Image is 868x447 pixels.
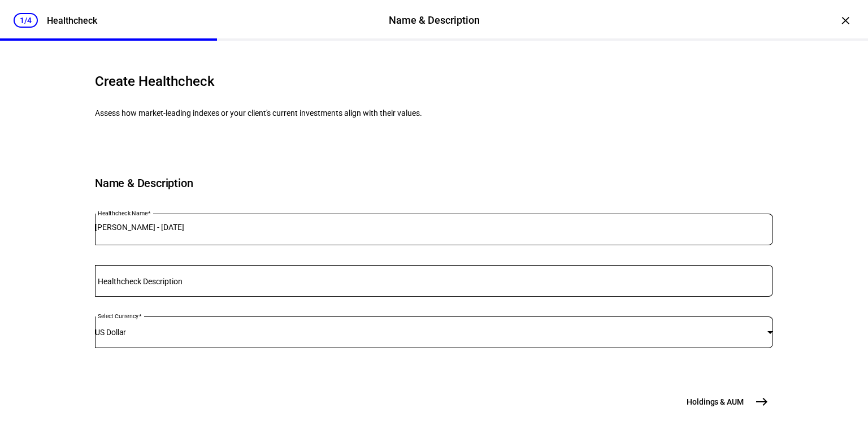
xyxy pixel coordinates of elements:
[755,395,769,409] mat-icon: east
[95,328,126,337] span: US Dollar
[687,396,744,407] span: Holdings & AUM
[95,109,434,118] p: Assess how market-leading indexes or your client's current investments align with their values.
[389,13,480,28] div: Name & Description
[98,210,147,217] mat-label: Healthcheck Name
[47,15,97,26] div: Healthcheck
[836,11,854,29] div: ×
[680,390,773,413] button: Holdings & AUM
[95,175,773,191] h6: Name & Description
[95,72,434,90] h4: Create Healthcheck
[98,313,138,320] mat-label: Select Currency
[14,13,38,28] div: 1/4
[98,277,183,286] mat-label: Healthcheck Description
